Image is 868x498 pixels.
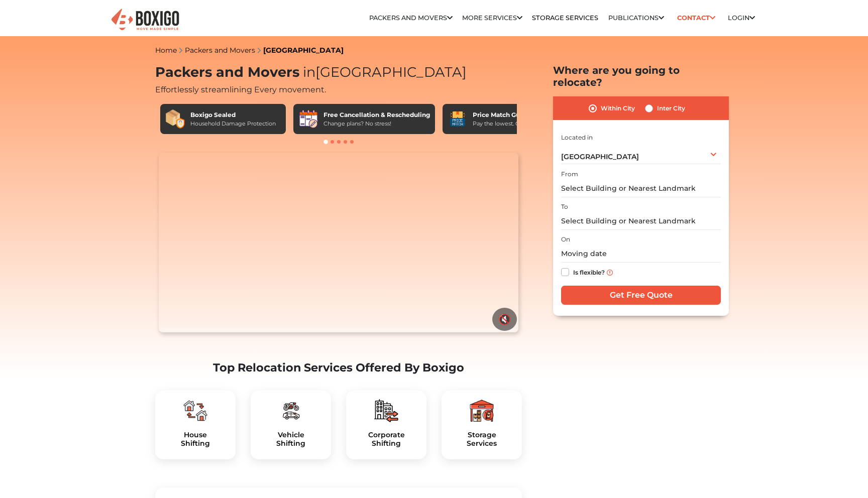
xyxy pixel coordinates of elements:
label: Located in [561,133,593,142]
img: boxigo_packers_and_movers_plan [470,399,494,423]
a: More services [462,14,522,22]
img: Free Cancellation & Rescheduling [298,109,318,129]
img: boxigo_packers_and_movers_plan [183,399,207,423]
video: Your browser does not support the video tag. [159,153,518,332]
label: Is flexible? [573,266,605,277]
label: To [561,202,568,211]
div: Household Damage Protection [190,119,276,128]
a: Storage Services [532,14,598,22]
img: boxigo_packers_and_movers_plan [279,399,303,423]
img: Boxigo Sealed [165,109,185,129]
img: info [607,270,613,276]
input: Select Building or Nearest Landmark [561,180,721,197]
div: Free Cancellation & Rescheduling [323,110,430,119]
a: Publications [608,14,664,22]
h2: Where are you going to relocate? [553,64,729,88]
h5: House Shifting [163,431,228,448]
label: Within City [601,102,635,114]
label: From [561,170,578,179]
span: in [303,64,315,80]
img: boxigo_packers_and_movers_plan [374,399,398,423]
input: Get Free Quote [561,286,721,305]
a: CorporateShifting [354,431,418,448]
div: Pay the lowest. Guaranteed! [473,119,549,128]
input: Select Building or Nearest Landmark [561,212,721,230]
a: VehicleShifting [259,431,323,448]
h5: Corporate Shifting [354,431,418,448]
label: Inter City [657,102,685,114]
a: Packers and Movers [369,14,453,22]
h1: Packers and Movers [155,64,522,81]
button: 🔇 [492,308,517,331]
div: Change plans? No stress! [323,119,430,128]
a: [GEOGRAPHIC_DATA] [263,46,344,55]
img: Boxigo [110,8,180,32]
a: Packers and Movers [185,46,255,55]
a: Contact [674,10,718,26]
a: HouseShifting [163,431,228,448]
span: [GEOGRAPHIC_DATA] [561,152,639,161]
div: Boxigo Sealed [190,110,276,119]
h5: Vehicle Shifting [259,431,323,448]
input: Moving date [561,245,721,263]
span: Effortlessly streamlining Every movement. [155,85,326,94]
span: [GEOGRAPHIC_DATA] [299,64,467,80]
label: On [561,235,570,244]
div: Price Match Guarantee [473,110,549,119]
a: Home [155,46,177,55]
a: StorageServices [450,431,514,448]
a: Login [728,14,755,22]
h5: Storage Services [450,431,514,448]
img: Price Match Guarantee [448,109,468,129]
h2: Top Relocation Services Offered By Boxigo [155,361,522,375]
